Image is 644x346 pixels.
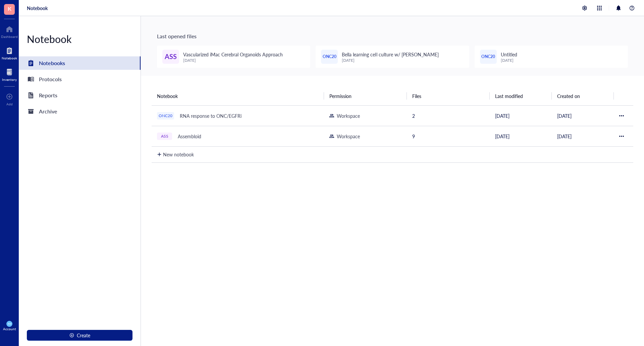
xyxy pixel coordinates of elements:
[39,75,62,84] div: Protocols
[157,32,628,40] div: Last opened files
[481,54,495,60] span: ONC20
[8,4,11,13] span: K
[501,58,517,63] div: [DATE]
[2,67,17,82] a: Inventory
[19,32,141,46] div: Notebook
[3,327,16,331] div: Account
[165,51,177,62] span: ASS
[552,87,614,105] th: Created on
[8,323,11,325] span: KW
[19,89,141,102] a: Reports
[407,105,490,126] td: 2
[2,45,17,60] a: Notebook
[27,330,132,341] button: Create
[177,111,245,120] div: RNA response to ONC/EGFRi
[324,87,407,105] th: Permission
[19,105,141,118] a: Archive
[2,78,17,82] div: Inventory
[337,133,360,140] div: Workspace
[342,58,438,63] div: [DATE]
[183,58,283,63] div: [DATE]
[490,87,552,105] th: Last modified
[163,151,194,158] div: New notebook
[490,105,552,126] td: [DATE]
[407,87,490,105] th: Files
[337,112,360,119] div: Workspace
[501,51,517,58] span: Untitled
[552,126,614,146] td: [DATE]
[175,132,204,141] div: Assembloid
[1,24,18,39] a: Dashboard
[19,56,141,70] a: Notebooks
[183,51,283,58] span: Vascularized iMac Cerebral Organoids Approach
[342,51,438,58] span: Bella learning cell culture w/ [PERSON_NAME]
[552,105,614,126] td: [DATE]
[39,58,65,68] div: Notebooks
[2,56,17,60] div: Notebook
[77,333,90,338] span: Create
[152,87,324,105] th: Notebook
[6,102,13,106] div: Add
[407,126,490,146] td: 9
[39,107,57,116] div: Archive
[27,5,48,11] a: Notebook
[39,91,57,100] div: Reports
[490,126,552,146] td: [DATE]
[19,72,141,86] a: Protocols
[323,54,336,60] span: ONC20
[1,35,18,39] div: Dashboard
